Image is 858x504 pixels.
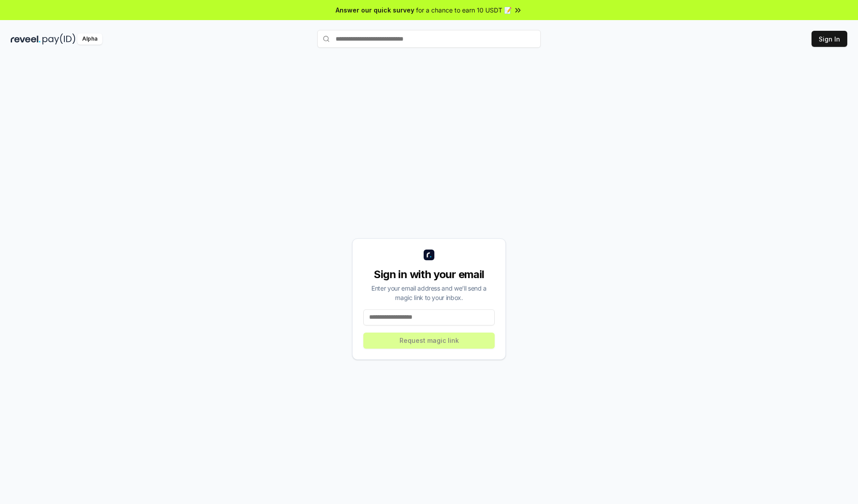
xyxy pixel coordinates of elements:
span: Answer our quick survey [336,5,414,15]
div: Enter your email address and we’ll send a magic link to your inbox. [363,283,495,302]
div: Alpha [77,33,102,45]
img: pay_id [42,33,76,45]
span: for a chance to earn 10 USDT 📝 [416,5,512,15]
button: Sign In [812,31,847,47]
img: logo_small [424,250,434,260]
img: reveel_dark [11,33,41,45]
div: Sign in with your email [363,267,495,282]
